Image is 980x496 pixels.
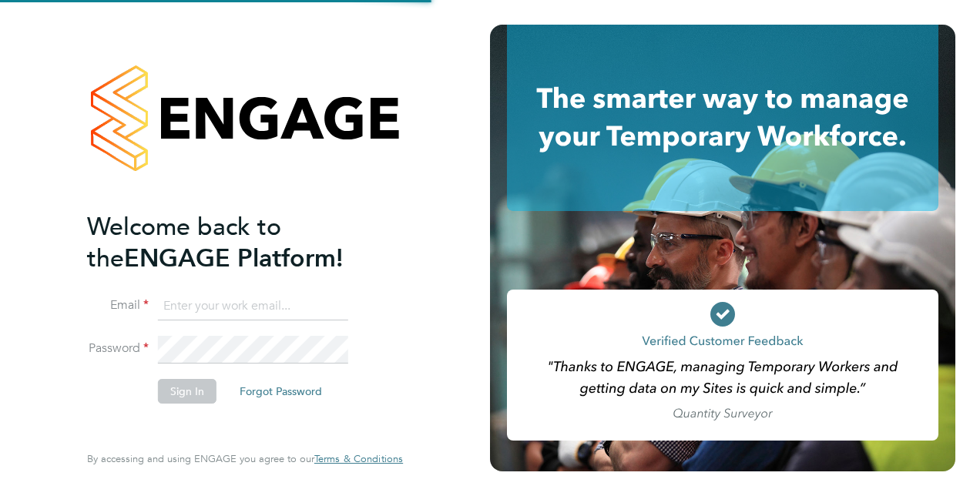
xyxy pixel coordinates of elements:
[87,211,388,274] h2: ENGAGE Platform!
[158,379,216,404] button: Sign In
[314,452,403,465] span: Terms & Conditions
[87,297,149,313] label: Email
[87,212,281,273] span: Welcome back to the
[314,453,403,465] a: Terms & Conditions
[87,452,403,465] span: By accessing and using ENGAGE you agree to our
[227,379,334,404] button: Forgot Password
[158,293,348,320] input: Enter your work email...
[87,340,149,357] label: Password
